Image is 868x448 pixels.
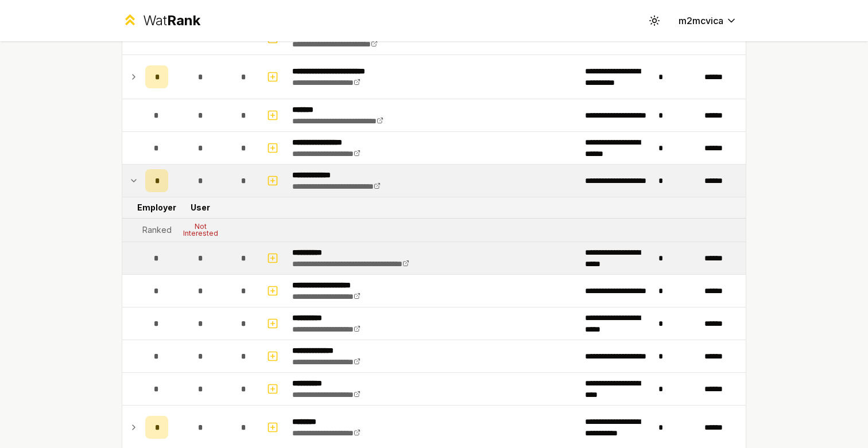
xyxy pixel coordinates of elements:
[141,197,173,218] td: Employer
[143,11,200,30] div: Wat
[167,12,200,29] span: Rank
[173,197,228,218] td: User
[679,14,723,28] span: m2mcvica
[142,224,172,236] div: Ranked
[122,11,200,30] a: WatRank
[177,223,223,237] div: Not Interested
[669,10,746,31] button: m2mcvica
